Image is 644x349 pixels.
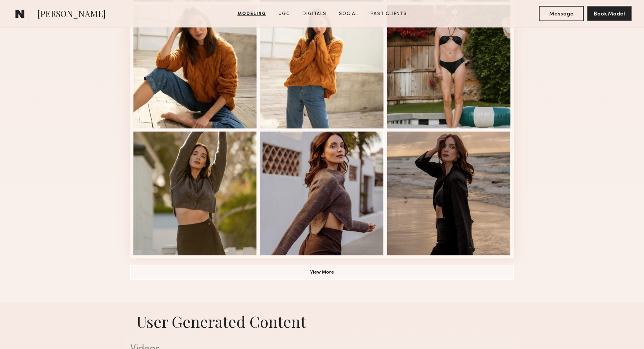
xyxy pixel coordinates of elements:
a: Past Clients [367,10,410,17]
a: Digitals [299,10,330,17]
h1: User Generated Content [124,311,520,332]
a: Book Model [587,10,632,17]
button: Book Model [587,6,632,21]
button: View More [130,265,514,280]
button: Message [539,6,584,21]
a: UGC [275,10,293,17]
span: [PERSON_NAME] [38,8,106,21]
a: Modeling [234,10,269,17]
a: Social [336,10,361,17]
